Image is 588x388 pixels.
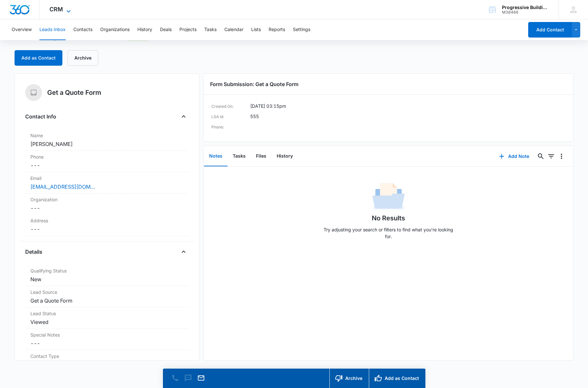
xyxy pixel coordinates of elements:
[528,22,572,38] button: Add Contact
[179,19,197,40] button: Projects
[30,183,95,191] a: [EMAIL_ADDRESS][DOMAIN_NAME]
[269,19,285,40] button: Reports
[329,369,369,388] button: Archive
[25,151,189,172] div: Phone---
[25,286,189,307] div: Lead SourceGet a Quote Form
[30,297,184,305] dd: Get a Quote Form
[210,80,566,88] h3: Form Submission: Get a Quote Form
[12,19,32,40] button: Overview
[211,123,250,131] dt: Phone:
[25,350,189,371] div: Contact TypeLead
[25,129,189,151] div: Name[PERSON_NAME]
[73,19,92,40] button: Contacts
[25,248,42,256] h4: Details
[47,88,101,97] h5: Get a Quote Form
[251,19,261,40] button: Lists
[25,194,189,215] div: Organization---
[30,275,184,283] dd: New
[321,226,456,240] p: Try adjusting your search or filters to find what you’re looking for.
[197,377,206,383] a: Email
[556,151,567,161] button: Overflow Menu
[39,19,66,40] button: Leads Inbox
[30,267,184,274] label: Qualifying Status
[30,331,184,338] label: Special Notes
[30,204,184,212] dd: ---
[502,10,549,15] div: account id
[30,161,184,169] dd: ---
[272,146,298,166] button: History
[228,146,251,166] button: Tasks
[372,181,405,213] img: No Data
[30,153,184,160] label: Phone
[160,19,172,40] button: Deals
[30,140,184,148] dd: [PERSON_NAME]
[137,19,152,40] button: History
[100,19,130,40] button: Organizations
[49,6,63,13] span: CRM
[25,307,189,329] div: Lead StatusViewed
[372,213,405,223] h1: No Results
[30,353,184,360] label: Contact Type
[30,339,184,347] dd: ---
[178,111,189,122] button: Close
[30,175,184,182] label: Email
[546,151,556,161] button: Filters
[30,132,184,139] label: Name
[30,196,184,203] label: Organization
[30,310,184,317] dt: Lead Status
[68,50,98,66] button: Archive
[25,265,189,286] div: Qualifying StatusNew
[211,103,250,110] dt: Created On:
[178,247,189,257] button: Close
[25,215,189,236] div: Address---
[204,19,217,40] button: Tasks
[369,369,425,388] button: Add as Contact
[204,146,228,166] button: Notes
[251,146,272,166] button: Files
[30,318,184,326] dd: Viewed
[250,113,259,121] dd: 555
[293,19,310,40] button: Settings
[224,19,243,40] button: Calendar
[25,113,56,120] h4: Contact Info
[30,225,184,233] dd: ---
[250,103,286,110] dd: [DATE] 03:15pm
[30,217,184,224] label: Address
[30,289,184,295] dt: Lead Source
[15,50,62,66] button: Add as Contact
[25,329,189,350] div: Special Notes---
[211,113,250,121] dt: LSA Id:
[25,172,189,194] div: Email[EMAIL_ADDRESS][DOMAIN_NAME]
[493,149,536,164] button: Add Note
[536,151,546,161] button: Search...
[502,5,549,10] div: account name
[197,373,206,382] button: Email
